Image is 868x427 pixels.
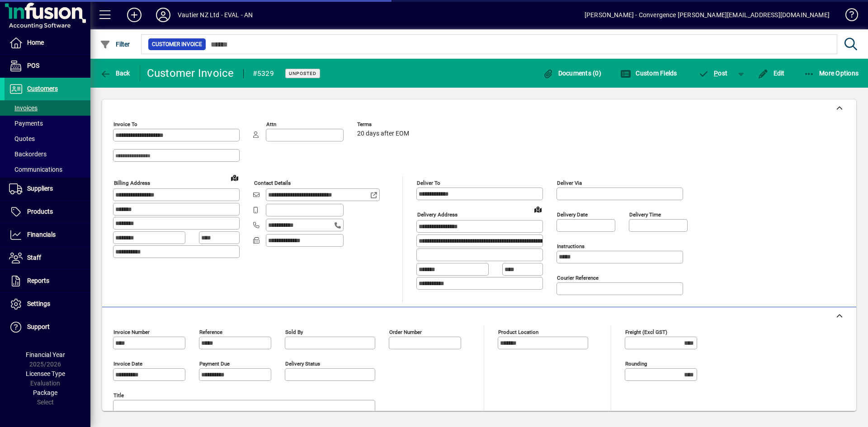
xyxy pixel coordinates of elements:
span: Unposted [289,70,316,76]
mat-label: Order number [389,329,422,335]
div: [PERSON_NAME] - Convergence [PERSON_NAME][EMAIL_ADDRESS][DOMAIN_NAME] [585,8,830,22]
a: View on map [227,170,242,185]
a: Reports [5,270,90,292]
span: Suppliers [27,185,53,192]
span: Communications [9,166,62,173]
a: View on map [531,202,545,216]
span: Terms [357,122,411,127]
button: Custom Fields [618,65,679,81]
button: Back [98,65,132,81]
mat-label: Title [113,392,124,399]
span: More Options [804,70,859,77]
mat-label: Sold by [285,329,303,335]
a: Invoices [5,100,90,116]
mat-label: Invoice number [113,329,150,335]
button: Filter [98,36,132,52]
div: Customer Invoice [147,66,234,80]
span: Package [33,389,57,396]
span: Customer Invoice [152,40,202,49]
mat-label: Invoice To [113,121,137,127]
mat-label: Rounding [625,361,647,367]
a: Knowledge Base [839,2,857,31]
span: POS [27,62,39,69]
span: Staff [27,254,41,261]
a: Settings [5,293,90,315]
button: More Options [802,65,861,81]
span: 20 days after EOM [357,130,409,137]
div: Vautier NZ Ltd - EVAL - AN [178,8,253,22]
span: ost [698,70,728,77]
div: #5329 [253,66,274,81]
mat-label: Deliver via [557,180,582,186]
mat-label: Delivery status [285,361,320,367]
mat-label: Freight (excl GST) [625,329,667,335]
span: Filter [100,41,130,48]
a: Staff [5,247,90,269]
mat-label: Courier Reference [557,275,599,281]
a: Home [5,32,90,54]
span: Support [27,323,50,330]
span: Quotes [9,135,35,142]
span: Invoices [9,104,38,112]
span: Documents (0) [542,70,601,77]
mat-label: Attn [266,121,276,127]
mat-label: Reference [199,329,222,335]
span: Customers [27,85,58,92]
button: Add [120,7,149,23]
mat-label: Payment due [199,361,230,367]
a: Products [5,201,90,223]
mat-label: Invoice date [113,361,142,367]
span: Payments [9,120,43,127]
a: Backorders [5,146,90,162]
mat-label: Instructions [557,243,585,249]
span: Home [27,39,44,46]
a: Payments [5,116,90,131]
a: Communications [5,162,90,177]
span: Licensee Type [26,370,65,377]
a: Quotes [5,131,90,146]
button: Profile [149,7,178,23]
button: Documents (0) [540,65,604,81]
mat-label: Delivery time [629,211,661,218]
button: Post [694,65,732,81]
span: P [714,70,718,77]
span: Custom Fields [620,70,677,77]
span: Financial Year [26,351,65,358]
span: Financials [27,231,56,238]
span: Products [27,208,53,215]
a: Financials [5,224,90,246]
app-page-header-button: Back [90,65,140,81]
a: POS [5,55,90,77]
span: Settings [27,300,50,307]
a: Support [5,316,90,338]
button: Edit [755,65,787,81]
span: Back [100,70,130,77]
span: Backorders [9,150,47,158]
span: Reports [27,277,49,284]
mat-label: Product location [498,329,538,335]
span: Edit [758,70,785,77]
a: Suppliers [5,178,90,200]
mat-label: Deliver To [417,180,440,186]
mat-label: Delivery date [557,211,588,218]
